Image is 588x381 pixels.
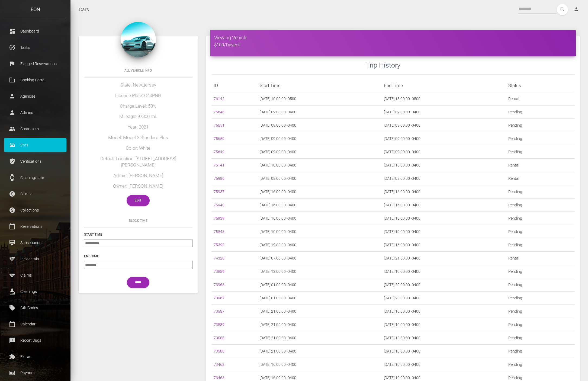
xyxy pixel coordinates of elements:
i: search [557,4,568,15]
td: [DATE] 20:00:00 -0400 [382,278,506,292]
a: sports Claims [4,268,66,282]
a: 75648 [214,110,224,114]
td: [DATE] 09:00:00 -0400 [258,132,382,145]
p: Customers [8,125,62,133]
a: 75939 [214,216,224,220]
a: calendar_today Calendar [4,317,66,331]
td: Rental [506,172,574,185]
a: 75392 [214,243,224,247]
td: [DATE] 12:00:00 -0400 [258,265,382,278]
td: Pending [506,212,574,225]
td: [DATE] 10:00:00 -0400 [382,345,506,358]
td: [DATE] 09:00:00 -0400 [382,119,506,132]
td: Pending [506,265,574,278]
a: people Customers [4,122,66,136]
h5: Mileage: 97300 mi. [84,113,192,120]
th: End Time [382,79,506,92]
a: calendar_today Reservations [4,220,66,233]
td: [DATE] 09:00:00 -0400 [258,119,382,132]
p: Payouts [8,369,62,377]
h6: Start Time [84,232,192,237]
td: Pending [506,292,574,305]
td: [DATE] 16:00:00 -0400 [258,185,382,198]
td: [DATE] 07:00:00 -0400 [258,252,382,265]
h5: Color: White [84,145,192,152]
h6: All Vehicle Info [84,68,192,73]
th: ID [211,79,258,92]
a: verified_user Verifications [4,155,66,168]
td: Pending [506,132,574,145]
p: Verifications [8,157,62,165]
td: [DATE] 10:00:00 -0400 [382,225,506,238]
td: [DATE] 09:00:00 -0400 [258,105,382,119]
a: dashboard Dashboard [4,24,66,38]
h5: Admin: [PERSON_NAME] [84,172,192,179]
a: person Agencies [4,89,66,103]
a: 74328 [214,256,224,260]
p: Tasks [8,43,62,52]
td: [DATE] 09:00:00 -0400 [382,145,506,159]
td: [DATE] 21:00:00 -0400 [258,318,382,331]
td: [DATE] 10:00:00 -0400 [382,318,506,331]
p: Cleanings [8,287,62,296]
a: 73586 [214,349,224,353]
p: Reservations [8,222,62,230]
p: Report Bugs [8,336,62,344]
a: cleaning_services Cleanings [4,285,66,298]
h6: Block Time [84,218,192,223]
td: [DATE] 10:00:00 -0400 [382,358,506,371]
td: [DATE] 18:00:00 -0400 [382,159,506,172]
td: [DATE] 08:00:00 -0400 [258,172,382,185]
i: person [574,7,579,12]
a: 75986 [214,176,224,181]
td: Rental [506,252,574,265]
a: 73967 [214,296,224,300]
a: 75650 [214,136,224,141]
a: 75940 [214,203,224,207]
td: [DATE] 16:00:00 -0400 [382,185,506,198]
td: Pending [506,185,574,198]
p: Flagged Reservations [8,60,62,68]
a: 73968 [214,283,224,287]
td: [DATE] 08:00:00 -0400 [382,172,506,185]
td: Pending [506,305,574,318]
a: 75651 [214,123,224,127]
a: edit [233,42,241,47]
h5: Default Location: [STREET_ADDRESS][PERSON_NAME] [84,156,192,169]
td: Pending [506,105,574,119]
a: card_membership Subscriptions [4,236,66,249]
h6: End Time [84,254,192,259]
a: drive_eta Cars [4,138,66,152]
td: [DATE] 21:00:00 -0400 [258,345,382,358]
td: [DATE] 16:00:00 -0400 [382,238,506,252]
h3: Trip History [366,60,574,70]
a: 73588 [214,336,224,340]
td: [DATE] 10:00:00 -0400 [382,265,506,278]
td: [DATE] 10:00:00 -0400 [382,331,506,345]
td: [DATE] 09:00:00 -0400 [382,105,506,119]
p: Extras [8,353,62,361]
td: Pending [506,145,574,159]
img: 152.jpg [121,22,156,57]
a: money Payouts [4,366,66,380]
td: [DATE] 01:00:00 -0400 [258,292,382,305]
a: paid Collections [4,203,66,217]
a: 75649 [214,150,224,154]
td: Pending [506,331,574,345]
p: Admins [8,108,62,117]
p: Claims [8,271,62,279]
a: 75937 [214,190,224,194]
td: [DATE] 10:00:00 -0500 [258,92,382,105]
a: corporate_fare Booking Portal [4,73,66,87]
p: Gift Codes [8,304,62,312]
a: 73463 [214,376,224,380]
a: 76141 [214,163,224,167]
a: 73889 [214,269,224,274]
p: Calendar [8,320,62,328]
p: Collections [8,206,62,214]
td: [DATE] 20:00:00 -0400 [382,292,506,305]
h5: State: New_jersey [84,82,192,88]
a: feedback Report Bugs [4,334,66,347]
h5: Model: Model 3 Standard Plus [84,135,192,141]
a: task_alt Tasks [4,41,66,54]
